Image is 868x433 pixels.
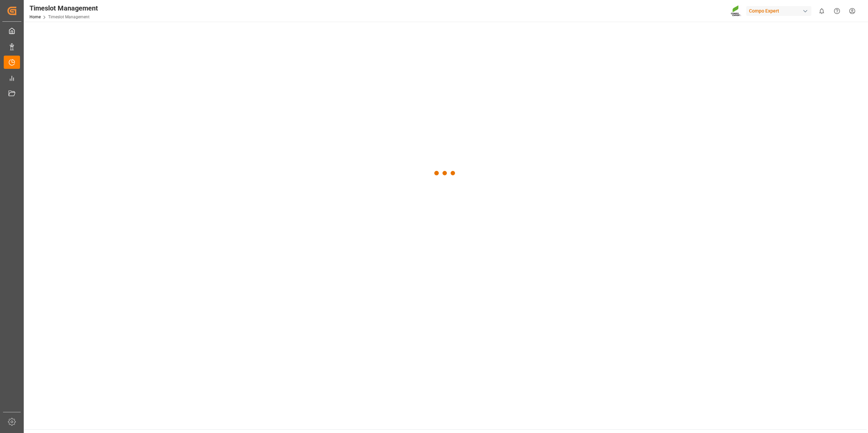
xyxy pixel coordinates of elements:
button: Compo Expert [746,4,814,17]
button: show 0 new notifications [814,3,829,19]
div: Timeslot Management [29,3,98,13]
div: Compo Expert [746,6,811,16]
button: Help Center [829,3,845,19]
a: Home [29,15,41,19]
img: Screenshot%202023-09-29%20at%2010.02.21.png_1712312052.png [731,5,742,17]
